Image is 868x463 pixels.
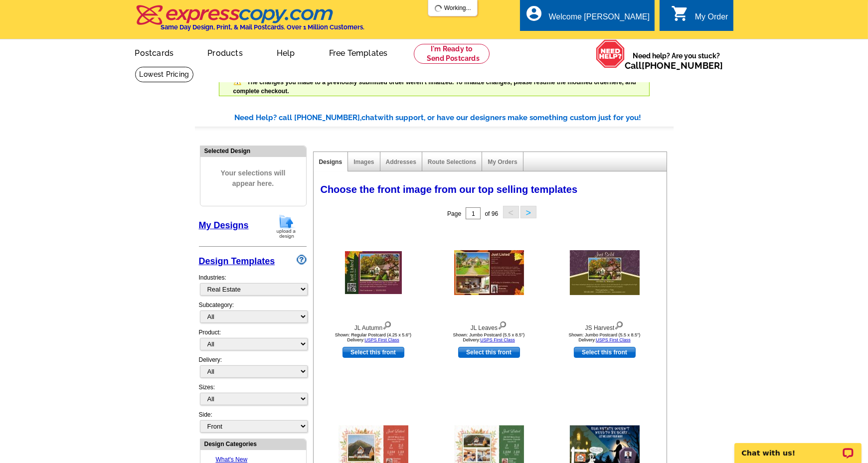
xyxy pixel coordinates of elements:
[386,158,416,165] a: Addresses
[199,383,307,410] div: Sizes:
[550,319,660,332] div: JS Harvest
[273,214,299,239] img: upload-design
[434,319,544,332] div: JL Leaves
[364,337,399,342] a: USPS First Class
[191,40,259,64] a: Products
[319,319,428,332] div: JL Autumn
[488,158,517,165] a: My Orders
[625,60,723,71] span: Call
[503,206,519,218] button: <
[614,319,624,330] img: view design details
[434,332,544,342] div: Shown: Jumbo Postcard (5.5 x 8.5") Delivery:
[199,410,307,434] div: Side:
[428,158,476,165] a: Route Selections
[521,206,536,218] button: >
[525,4,543,22] i: account_circle
[596,39,625,68] img: help
[199,256,275,266] a: Design Templates
[625,51,728,71] span: Need help? Are you stuck?
[343,347,404,358] a: use this design
[574,347,636,358] a: use this design
[216,456,248,463] a: What's New
[671,4,689,22] i: shopping_cart
[297,255,307,265] img: design-wizard-help-icon.png
[458,347,520,358] a: use this design
[570,250,640,295] img: JS Harvest
[235,112,674,124] div: Need Help? call [PHONE_NUMBER], with support, or have our designers make something custom just fo...
[161,23,365,31] h4: Same Day Design, Print, & Mail Postcards. Over 1 Million Customers.
[671,11,728,23] a: shopping_cart My Order
[319,332,428,342] div: Shown: Regular Postcard (4.25 x 5.6") Delivery:
[345,251,402,294] img: JL Autumn
[728,432,868,463] iframe: LiveChat chat widget
[362,113,378,122] span: chat
[200,439,306,449] div: Design Categories
[199,268,307,301] div: Industries:
[695,12,728,26] div: My Order
[596,337,631,342] a: USPS First Class
[550,332,660,342] div: Shown: Jumbo Postcard (5.5 x 8.5") Delivery:
[447,210,461,217] span: Page
[208,158,299,199] span: Your selections will appear here.
[199,328,307,355] div: Product:
[353,158,374,165] a: Images
[485,210,498,217] span: of 96
[199,301,307,328] div: Subcategory:
[498,319,507,330] img: view design details
[313,40,404,64] a: Free Templates
[434,4,442,12] img: loading...
[119,40,190,64] a: Postcards
[642,60,723,71] a: [PHONE_NUMBER]
[200,146,306,155] div: Selected Design
[549,12,650,26] div: Welcome [PERSON_NAME]
[382,319,392,330] img: view design details
[261,40,311,64] a: Help
[454,250,524,295] img: JL Leaves
[609,79,622,86] a: here
[480,337,515,342] a: USPS First Class
[319,158,343,165] a: Designs
[199,355,307,383] div: Delivery:
[321,184,578,195] span: Choose the front image from our top selling templates
[199,220,249,230] a: My Designs
[135,12,365,31] a: Same Day Design, Print, & Mail Postcards. Over 1 Million Customers.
